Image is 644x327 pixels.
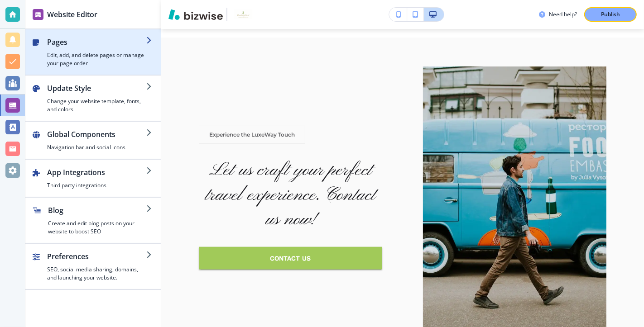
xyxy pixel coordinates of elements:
h4: Change your website template, fonts, and colors [47,97,146,114]
h2: Pages [47,37,146,47]
p: Publish [601,10,620,19]
h4: Navigation bar and social icons [47,143,146,152]
button: PreferencesSEO, social media sharing, domains, and launching your website. [25,244,161,289]
button: Update StyleChange your website template, fonts, and colors [25,76,161,121]
h2: Update Style [47,83,146,94]
h2: Blog [48,205,146,216]
button: App IntegrationsThird party integrations [25,160,161,197]
button: Publish [584,7,637,22]
img: editor icon [33,9,43,20]
button: PagesEdit, add, and delete pages or manage your page order [25,29,161,75]
h4: Edit, add, and delete pages or manage your page order [47,51,146,67]
img: Your Logo [231,10,255,19]
h2: Website Editor [47,9,97,20]
h4: SEO, social media sharing, domains, and launching your website. [47,265,146,282]
button: Global ComponentsNavigation bar and social icons [25,122,161,159]
h2: Preferences [47,251,146,262]
button: BlogCreate and edit blog posts on your website to boost SEO [25,198,161,243]
h4: Create and edit blog posts on your website to boost SEO [48,219,146,236]
h2: Global Components [47,129,146,140]
p: Let us craft your perfect travel experience. Contact us now! [199,158,382,232]
h3: Need help? [549,10,577,19]
h4: Third party integrations [47,181,146,190]
img: Bizwise Logo [168,9,223,20]
h2: App Integrations [47,167,146,178]
p: Experience the LuxeWay Touch [209,131,295,139]
button: Contact Us [199,247,382,270]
